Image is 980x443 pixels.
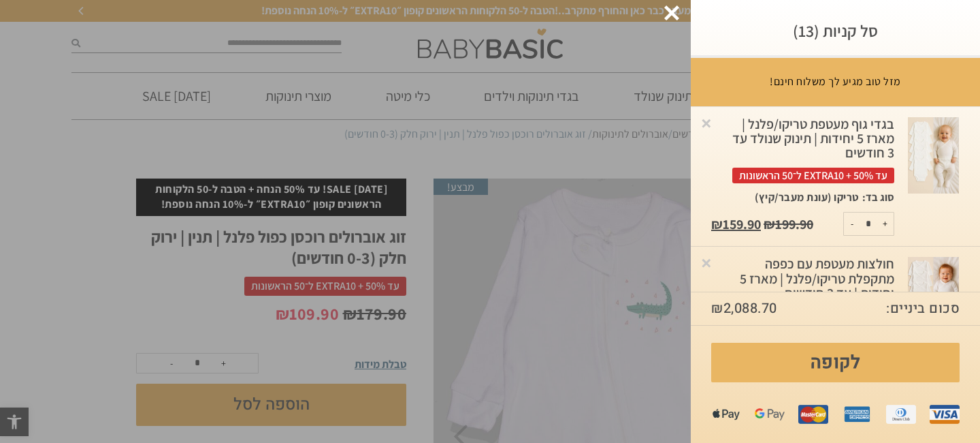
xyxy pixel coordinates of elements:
strong: סכום ביניים: [886,299,960,318]
a: Remove this item [700,256,713,269]
img: gpay.png [755,399,785,429]
img: mastercard.png [798,399,828,429]
img: diners.png [886,399,916,429]
span: ₪ [711,299,723,318]
a: חולצות מעטפת עם כפפה מתקפלת טריקו/פלנל | מארז 5 יחידות | עד 3 חודשיםעד 50% + EXTRA10 ל־50 הראשונות [711,257,894,330]
span: ₪ [764,215,775,233]
a: בגדי גוף מעטפת טריקו/פלנל | מארז 5 יחידות | תינוק שנולד עד 3 חודשיםעד 50% + EXTRA10 ל־50 הראשונות [711,117,894,190]
p: מזל טוב מגיע לך משלוח חינם! [770,74,901,89]
dt: סוג בד: [859,190,894,205]
h3: סל קניות (13) [711,20,960,42]
span: עד 50% + EXTRA10 ל־50 הראשונות [732,168,894,183]
a: לקופה [711,343,960,382]
bdi: 199.90 [764,215,813,233]
bdi: 159.90 [711,215,761,233]
img: visa.png [930,399,960,429]
img: apple%20pay.png [711,399,741,429]
p: טריקו (עונת מעבר/קיץ) [755,190,859,205]
span: ₪ [711,215,723,233]
input: כמות המוצר [855,213,882,235]
button: + [877,213,894,235]
button: - [844,213,861,235]
bdi: 2,088.70 [711,299,777,318]
a: Remove this item [700,116,713,129]
div: בגדי גוף מעטפת טריקו/פלנל | מארז 5 יחידות | תינוק שנולד עד 3 חודשים [711,117,894,183]
div: חולצות מעטפת עם כפפה מתקפלת טריקו/פלנל | מארז 5 יחידות | עד 3 חודשים [711,257,894,323]
img: amex.png [842,399,872,429]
